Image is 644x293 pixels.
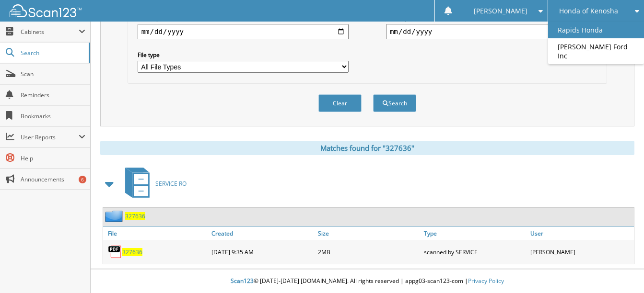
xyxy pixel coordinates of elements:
[155,180,187,188] span: SERVICE RO
[231,277,254,285] span: Scan123
[100,141,634,155] div: Matches found for "327636"
[559,8,618,14] span: Honda of Kenosha
[21,175,85,183] span: Announcements
[21,112,85,120] span: Bookmarks
[316,227,422,240] a: Size
[548,22,644,38] a: Rapids Honda
[316,242,422,261] div: 2MB
[21,154,85,162] span: Help
[108,245,122,259] img: PDF.png
[138,24,349,39] input: start
[528,227,634,240] a: User
[373,94,416,112] button: Search
[474,8,527,14] span: [PERSON_NAME]
[548,38,644,64] a: [PERSON_NAME] Ford Inc
[528,242,634,261] div: [PERSON_NAME]
[21,70,85,78] span: Scan
[103,227,209,240] a: File
[91,270,644,293] div: © [DATE]-[DATE] [DOMAIN_NAME]. All rights reserved | appg03-scan123-com |
[10,4,82,17] img: scan123-logo-white.svg
[318,94,362,112] button: Clear
[21,49,84,57] span: Search
[122,248,142,256] a: 327636
[468,277,504,285] a: Privacy Policy
[596,247,644,293] iframe: Chat Widget
[79,176,86,183] div: 6
[125,212,145,220] a: 327636
[386,24,597,39] input: end
[21,28,79,36] span: Cabinets
[422,227,527,240] a: Type
[21,91,85,99] span: Reminders
[119,165,187,203] a: SERVICE RO
[105,210,125,222] img: folder2.png
[209,242,315,261] div: [DATE] 9:35 AM
[209,227,315,240] a: Created
[422,242,527,261] div: scanned by SERVICE
[138,51,349,59] label: File type
[21,133,79,141] span: User Reports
